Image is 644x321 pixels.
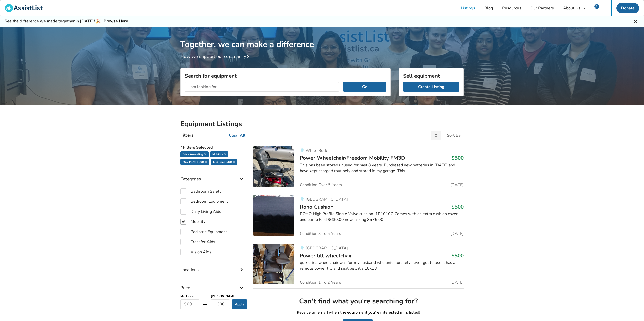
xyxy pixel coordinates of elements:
div: Sort By [447,133,461,137]
a: mobility-roho cushion [GEOGRAPHIC_DATA]Roho Cushion$500ROHO High Profile Single Valve cushion. 1R... [253,191,464,240]
a: mobility-power tilt wheelchair [GEOGRAPHIC_DATA]Power tilt wheelchair$500quikie iris wheelchair w... [253,240,464,288]
div: max price: 1300 [180,159,209,165]
div: Price ascending [180,151,209,157]
label: Daily Living Aids [180,209,221,215]
div: This has been stored unused for past 8 years. Purchased new batteries in [DATE] and have kept cha... [300,162,464,174]
label: Bedroom Equipment [180,198,228,204]
span: [DATE] [450,183,464,187]
input: Free [180,299,199,309]
div: quikie iris wheelchair was for my husband who unfortunately never got to use it has a remote powe... [300,260,464,271]
button: Go [343,82,386,92]
span: Roho Cushion [300,203,334,210]
h3: Search for equipment [185,73,386,79]
a: Donate [616,3,639,13]
img: assistlist-logo [5,4,43,12]
h3: Sell equipment [403,73,459,79]
div: Locations [180,257,245,275]
span: [GEOGRAPHIC_DATA] [306,197,348,202]
span: Power tilt wheelchair [300,252,352,259]
span: Condition: 1 To 2 Years [300,280,341,284]
h1: Together, we can make a difference [180,27,464,50]
a: Listings [456,0,480,16]
h2: Equipment Listings [180,120,464,128]
h5: 4 Filters Selected [180,142,245,151]
b: [PERSON_NAME] [211,294,236,298]
a: How we support our community [180,53,251,59]
label: Bathroom Safety [180,188,221,194]
a: mobility-power wheelchair/freedom mobility fm3dWhite RockPower Wheelchair/Freedom Mobility FM3D$5... [253,146,464,191]
h3: $500 [451,252,464,259]
h3: $500 [451,203,464,210]
a: Our Partners [526,0,558,16]
span: White Rock [306,148,327,153]
p: Receive an email when the equipment you're interested in is listed! [257,310,460,315]
span: Condition: 3 To 5 Years [300,232,341,236]
u: Clear All [229,133,245,138]
h3: $500 [451,155,464,161]
span: Condition: Over 5 Years [300,183,342,187]
h2: Can't find what you're searching for? [257,297,460,306]
div: Price [180,275,245,293]
h5: See the difference we made together in [DATE]! 🎉 [5,19,128,24]
label: Transfer Aids [180,239,215,245]
img: mobility-power tilt wheelchair [253,244,294,284]
label: Vision Aids [180,249,211,255]
a: Blog [480,0,497,16]
label: Mobility [180,219,205,225]
span: Power Wheelchair/Freedom Mobility FM3D [300,154,405,162]
div: Mobility [210,151,228,157]
img: user icon [594,4,599,9]
button: Apply [232,299,247,309]
a: Resources [497,0,526,16]
div: About Us [563,6,580,10]
h4: Filters [180,132,193,138]
span: [GEOGRAPHIC_DATA] [306,245,348,251]
div: Categories [180,166,245,184]
img: mobility-roho cushion [253,195,294,236]
input: $ [211,299,230,309]
div: ROHO High Profile Single Valve cushion. 1R1010C Comes with an extra cushion cover and pump Paid $... [300,211,464,223]
a: Create Listing [403,82,459,92]
b: Min Price [180,294,194,298]
input: I am looking for... [185,82,339,92]
img: mobility-power wheelchair/freedom mobility fm3d [253,146,294,187]
a: Browse Here [103,18,128,24]
label: Pediatric Equipment [180,229,227,235]
span: [DATE] [450,280,464,284]
span: [DATE] [450,232,464,236]
div: min price: 500 [211,159,237,165]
